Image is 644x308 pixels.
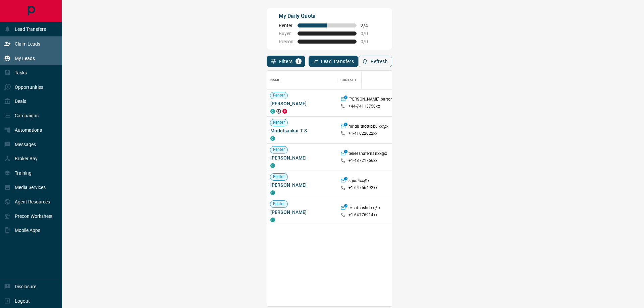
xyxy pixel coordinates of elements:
span: 2 / 4 [361,23,375,28]
span: 0 / 0 [361,31,375,36]
div: mrloft.ca [276,109,281,114]
div: Contact [340,71,357,89]
span: 0 / 0 [361,39,375,44]
button: Lead Transfers [309,56,359,67]
span: [PERSON_NAME] [270,209,334,215]
span: 1 [296,59,301,64]
span: Renter [270,174,287,180]
div: condos.ca [270,163,275,168]
span: Renter [270,201,287,207]
span: Mridulsankar T S [270,127,334,134]
p: +1- 41622022xx [348,131,378,136]
div: condos.ca [270,218,275,222]
div: condos.ca [270,190,275,195]
button: Refresh [358,56,392,67]
div: property.ca [282,109,287,114]
p: ekcatchshelxx@x [348,205,380,212]
span: Renter [270,147,287,152]
p: teneeshafernanxx@x [348,151,387,158]
p: My Daily Quota [279,12,375,20]
p: [PERSON_NAME].barton4xx@x [348,97,405,104]
span: Precon [279,39,293,44]
div: condos.ca [270,109,275,114]
div: condos.ca [270,136,275,141]
p: +44- 74113750xx [348,104,380,109]
span: Renter [279,23,293,28]
button: Filters1 [267,56,305,67]
p: +1- 43721766xx [348,158,378,164]
span: Buyer [279,31,293,36]
span: Renter [270,120,287,125]
span: [PERSON_NAME] [270,155,334,161]
span: [PERSON_NAME] [270,182,334,188]
div: Name [267,71,337,89]
p: +1- 64776914xx [348,212,378,218]
span: [PERSON_NAME] [270,100,334,107]
span: Renter [270,93,287,98]
div: Name [270,71,280,89]
p: +1- 64756492xx [348,185,378,191]
p: srjus4xx@x [348,178,370,185]
p: mridulthottippulxx@x [348,124,389,131]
